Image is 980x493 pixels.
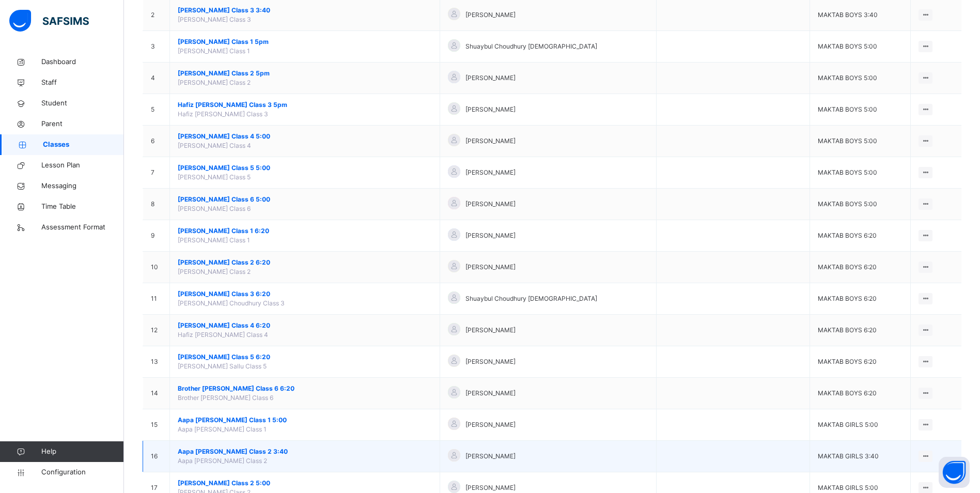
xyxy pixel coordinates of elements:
td: 5 [143,94,170,126]
span: [PERSON_NAME] [465,136,516,146]
span: MAKTAB BOYS 6:20 [818,263,877,271]
span: Aapa [PERSON_NAME] Class 1 5:00 [178,415,432,425]
span: Hafiz [PERSON_NAME] Class 3 [178,110,268,118]
span: Shuaybul Choudhury [DEMOGRAPHIC_DATA] [465,294,597,303]
span: [PERSON_NAME] Class 2 [178,268,251,275]
span: MAKTAB BOYS 5:00 [818,42,877,50]
span: Time Table [41,202,124,212]
span: [PERSON_NAME] [465,357,516,366]
span: Aapa [PERSON_NAME] Class 1 [178,425,267,433]
span: [PERSON_NAME] Class 4 [178,142,251,149]
span: MAKTAB GIRLS 5:00 [818,421,878,428]
span: [PERSON_NAME] Class 1 6:20 [178,226,432,236]
span: Aapa [PERSON_NAME] Class 2 3:40 [178,447,432,456]
td: 8 [143,189,170,220]
span: [PERSON_NAME] Choudhury Class 3 [178,299,285,307]
span: MAKTAB BOYS 6:20 [818,326,877,334]
span: MAKTAB BOYS 5:00 [818,200,877,208]
span: [PERSON_NAME] [465,168,516,177]
span: Configuration [41,467,123,477]
span: MAKTAB BOYS 5:00 [818,137,877,145]
span: Hafiz [PERSON_NAME] Class 3 5pm [178,100,432,110]
span: [PERSON_NAME] Class 4 6:20 [178,321,432,330]
span: [PERSON_NAME] Class 6 [178,205,251,212]
span: [PERSON_NAME] Class 2 5:00 [178,479,432,488]
span: [PERSON_NAME] Class 3 [178,16,251,23]
span: [PERSON_NAME] [465,73,516,83]
td: 15 [143,409,170,441]
span: MAKTAB BOYS 5:00 [818,168,877,176]
td: 13 [143,346,170,378]
span: Student [41,98,124,109]
td: 7 [143,157,170,189]
span: Hafiz [PERSON_NAME] Class 4 [178,331,268,338]
span: [PERSON_NAME] [465,10,516,20]
span: [PERSON_NAME] Class 1 5pm [178,37,432,47]
td: 11 [143,283,170,315]
span: Messaging [41,181,124,191]
span: MAKTAB BOYS 5:00 [818,105,877,113]
span: Parent [41,119,124,129]
span: [PERSON_NAME] [465,326,516,335]
span: Assessment Format [41,222,124,233]
span: Dashboard [41,57,124,67]
span: Staff [41,78,124,88]
span: [PERSON_NAME] [465,199,516,209]
span: Classes [43,140,124,150]
span: MAKTAB BOYS 3:40 [818,11,878,19]
span: MAKTAB GIRLS 5:00 [818,484,878,491]
span: MAKTAB BOYS 6:20 [818,389,877,397]
td: 12 [143,315,170,346]
td: 3 [143,31,170,63]
span: [PERSON_NAME] [465,420,516,429]
button: Open asap [939,457,970,488]
span: Help [41,446,123,457]
span: MAKTAB BOYS 5:00 [818,74,877,82]
span: Brother [PERSON_NAME] Class 6 [178,394,273,402]
td: 14 [143,378,170,409]
span: [PERSON_NAME] Class 5 [178,173,251,181]
span: [PERSON_NAME] Class 5 5:00 [178,163,432,173]
span: [PERSON_NAME] Class 2 6:20 [178,258,432,267]
span: [PERSON_NAME] [465,105,516,114]
span: [PERSON_NAME] [465,263,516,272]
span: [PERSON_NAME] Class 1 [178,236,250,244]
span: Shuaybul Choudhury [DEMOGRAPHIC_DATA] [465,42,597,51]
span: [PERSON_NAME] Class 3 6:20 [178,289,432,299]
td: 16 [143,441,170,472]
span: [PERSON_NAME] Sallu Class 5 [178,362,267,370]
span: Lesson Plan [41,160,124,171]
span: MAKTAB BOYS 6:20 [818,232,877,239]
span: [PERSON_NAME] [465,452,516,461]
span: MAKTAB BOYS 6:20 [818,295,877,302]
span: MAKTAB GIRLS 3:40 [818,452,879,460]
span: [PERSON_NAME] Class 3 3:40 [178,6,432,15]
td: 4 [143,63,170,94]
span: [PERSON_NAME] Class 1 [178,47,250,55]
span: [PERSON_NAME] [465,483,516,492]
span: [PERSON_NAME] Class 2 5pm [178,69,432,78]
span: MAKTAB BOYS 6:20 [818,358,877,365]
td: 10 [143,252,170,283]
span: [PERSON_NAME] Class 6 5:00 [178,195,432,204]
span: [PERSON_NAME] [465,389,516,398]
span: [PERSON_NAME] Class 2 [178,79,251,86]
img: safsims [9,10,89,32]
td: 6 [143,126,170,157]
span: Brother [PERSON_NAME] Class 6 6:20 [178,384,432,393]
span: Aapa [PERSON_NAME] Class 2 [178,457,267,465]
span: [PERSON_NAME] Class 4 5:00 [178,132,432,141]
span: [PERSON_NAME] [465,231,516,240]
span: [PERSON_NAME] Class 5 6:20 [178,352,432,362]
td: 9 [143,220,170,252]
